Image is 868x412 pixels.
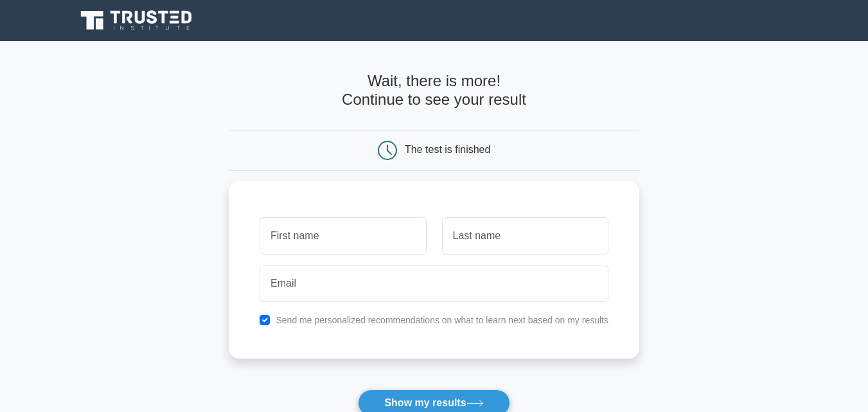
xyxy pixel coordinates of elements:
input: First name [260,217,426,255]
input: Email [260,265,608,302]
input: Last name [442,217,608,255]
label: Send me personalized recommendations on what to learn next based on my results [276,315,608,325]
div: The test is finished [405,144,490,155]
h4: Wait, there is more! Continue to see your result [229,72,639,109]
